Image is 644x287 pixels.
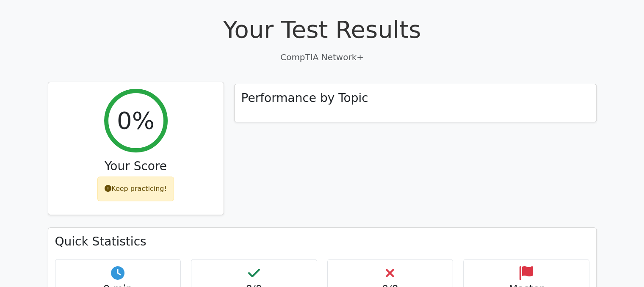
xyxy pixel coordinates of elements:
[117,106,155,135] h2: 0%
[97,177,174,201] div: Keep practicing!
[48,51,597,63] p: CompTIA Network+
[48,15,597,44] h1: Your Test Results
[55,235,589,249] h3: Quick Statistics
[241,91,368,105] h3: Performance by Topic
[55,159,217,174] h3: Your Score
